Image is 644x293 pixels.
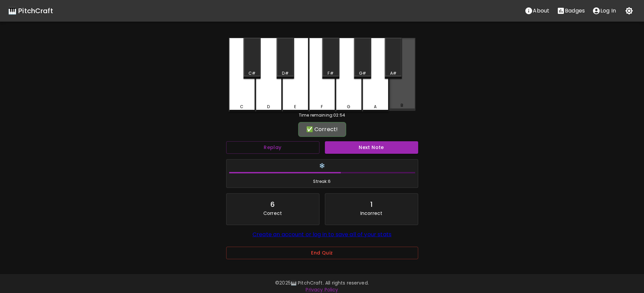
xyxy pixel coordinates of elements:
[589,4,620,18] button: account of current user
[306,286,338,293] a: Privacy Policy
[8,5,53,16] a: 🎹 PitchCraft
[370,199,373,210] div: 1
[127,279,517,286] p: © 2025 🎹 PitchCraft. All rights reserved.
[347,104,350,110] div: G
[263,210,282,217] p: Correct
[253,230,391,238] a: Create an account or log in to save all of your stats
[359,70,366,76] div: G#
[374,104,377,110] div: A
[328,70,333,76] div: F#
[282,70,288,76] div: D#
[321,104,323,110] div: F
[240,104,243,110] div: C
[229,178,415,185] span: Streak: 6
[390,70,397,76] div: A#
[521,4,553,18] button: About
[248,70,256,76] div: C#
[553,4,589,18] button: Stats
[325,141,418,154] button: Next Note
[226,247,418,259] button: End Quiz
[294,104,296,110] div: E
[533,7,549,15] p: About
[270,199,275,210] div: 6
[600,7,616,15] p: Log In
[565,7,585,15] p: Badges
[229,162,415,170] h6: ❄️
[267,104,270,110] div: D
[229,112,415,118] div: Time remaining: 02:54
[401,102,403,108] div: B
[226,141,319,154] button: Replay
[302,125,343,133] div: ✅ Correct!
[360,210,382,217] p: Incorrect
